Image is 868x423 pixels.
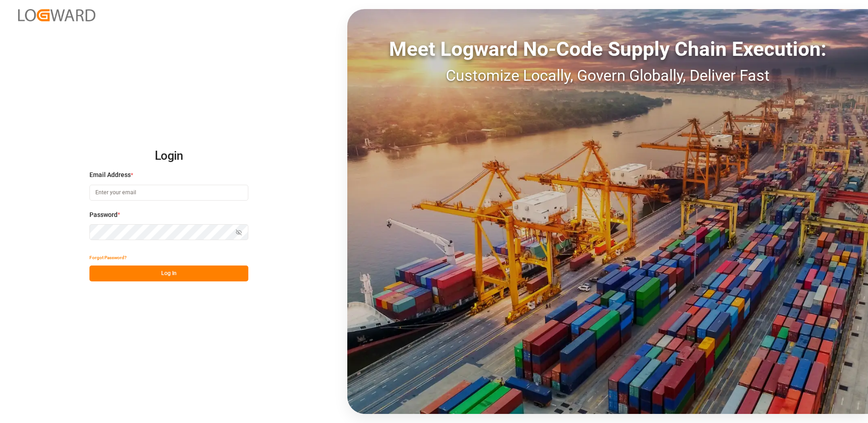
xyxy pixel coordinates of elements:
[89,170,131,180] span: Email Address
[18,9,95,21] img: Logward_new_orange.png
[89,210,118,220] span: Password
[89,185,248,201] input: Enter your email
[347,34,868,64] div: Meet Logward No-Code Supply Chain Execution:
[89,142,248,171] h2: Login
[89,250,127,266] button: Forgot Password?
[347,64,868,87] div: Customize Locally, Govern Globally, Deliver Fast
[89,266,248,281] button: Log In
